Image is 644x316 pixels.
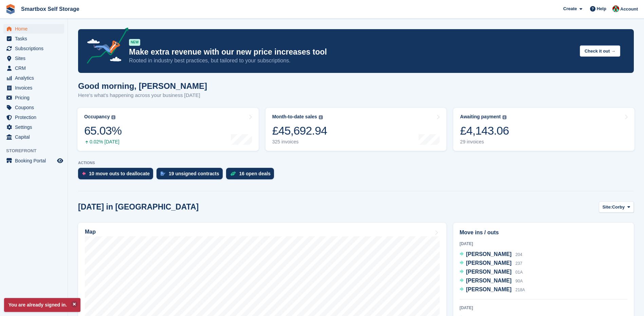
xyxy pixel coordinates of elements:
a: [PERSON_NAME] 204 [460,250,522,259]
img: contract_signature_icon-13c848040528278c33f63329250d36e43548de30e8caae1d1a13099fd9432cc5.svg [161,172,165,176]
a: menu [3,83,64,93]
div: [DATE] [460,241,627,247]
span: Storefront [6,147,68,154]
div: 16 open deals [239,171,271,176]
span: Sites [15,54,56,63]
img: stora-icon-8386f47178a22dfd0bd8f6a31ec36ba5ce8667c1dd55bd0f319d3a0aa187defe.svg [5,4,16,14]
span: Invoices [15,83,56,93]
img: Caren Ingold [612,5,619,12]
a: 19 unsigned contracts [157,168,226,183]
img: icon-info-grey-7440780725fd019a000dd9b08b2336e03edf1995a4989e88bcd33f0948082b44.svg [111,115,115,119]
span: Protection [15,113,56,122]
img: icon-info-grey-7440780725fd019a000dd9b08b2336e03edf1995a4989e88bcd33f0948082b44.svg [502,115,507,119]
span: Home [15,24,56,34]
span: 90A [515,279,522,283]
img: icon-info-grey-7440780725fd019a000dd9b08b2336e03edf1995a4989e88bcd33f0948082b44.svg [319,115,323,119]
h2: Map [85,229,96,235]
a: Smartbox Self Storage [18,3,82,15]
a: menu [3,113,64,122]
div: 29 invoices [460,139,509,145]
span: Tasks [15,34,56,43]
div: £45,692.94 [272,124,327,138]
span: [PERSON_NAME] [466,260,512,266]
a: Month-to-date sales £45,692.94 325 invoices [265,108,447,151]
span: Analytics [15,73,56,83]
h2: [DATE] in [GEOGRAPHIC_DATA] [78,202,199,212]
img: price-adjustments-announcement-icon-8257ccfd72463d97f412b2fc003d46551f7dbcb40ab6d574587a9cd5c0d94... [81,27,129,66]
p: ACTIONS [78,161,634,165]
span: [PERSON_NAME] [466,278,512,283]
span: Create [563,5,577,12]
a: menu [3,73,64,83]
a: menu [3,132,64,142]
a: 16 open deals [226,168,278,183]
img: move_outs_to_deallocate_icon-f764333ba52eb49d3ac5e1228854f67142a1ed5810a6f6cc68b1a99e826820c5.svg [82,172,86,176]
a: menu [3,34,64,43]
span: Account [620,6,638,13]
div: Awaiting payment [460,114,501,120]
span: Capital [15,132,56,142]
a: [PERSON_NAME] 237 [460,259,522,268]
a: Occupancy 65.03% 0.02% [DATE] [77,108,259,151]
img: deal-1b604bf984904fb50ccaf53a9ad4b4a5d6e5aea283cecdc64d6e3604feb123c2.svg [230,171,236,176]
span: 204 [515,252,522,257]
span: 237 [515,261,522,266]
a: menu [3,54,64,63]
div: Month-to-date sales [272,114,317,120]
a: [PERSON_NAME] 218A [460,285,525,294]
a: [PERSON_NAME] 01A [460,268,523,277]
div: 325 invoices [272,139,327,145]
button: Site: Corby [599,201,634,213]
a: [PERSON_NAME] 90A [460,277,523,285]
a: menu [3,44,64,53]
span: Booking Portal [15,156,56,165]
div: Occupancy [84,114,110,120]
h2: Move ins / outs [460,229,627,237]
div: 10 move outs to deallocate [89,171,150,176]
div: NEW [129,39,140,46]
span: [PERSON_NAME] [466,269,512,275]
a: menu [3,63,64,73]
div: 65.03% [84,124,122,138]
p: Here's what's happening across your business [DATE] [78,92,207,99]
span: [PERSON_NAME] [466,287,512,292]
span: [PERSON_NAME] [466,251,512,257]
span: 218A [515,288,525,292]
span: Settings [15,122,56,132]
h1: Good morning, [PERSON_NAME] [78,81,207,91]
a: menu [3,24,64,34]
span: Subscriptions [15,44,56,53]
button: Check it out → [580,45,620,57]
div: [DATE] [460,305,627,311]
a: menu [3,122,64,132]
p: Make extra revenue with our new price increases tool [129,47,574,57]
span: Help [597,5,606,12]
p: You are already signed in. [4,298,80,312]
a: menu [3,93,64,102]
div: £4,143.06 [460,124,509,138]
a: menu [3,103,64,112]
a: Awaiting payment £4,143.06 29 invoices [453,108,634,151]
p: Rooted in industry best practices, but tailored to your subscriptions. [129,57,574,64]
span: CRM [15,63,56,73]
span: Coupons [15,103,56,112]
a: menu [3,156,64,165]
a: 10 move outs to deallocate [78,168,157,183]
div: 19 unsigned contracts [169,171,219,176]
span: 01A [515,270,522,275]
span: Corby [612,204,625,211]
span: Pricing [15,93,56,102]
a: Preview store [56,157,64,165]
div: 0.02% [DATE] [84,139,122,145]
span: Site: [603,204,612,211]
